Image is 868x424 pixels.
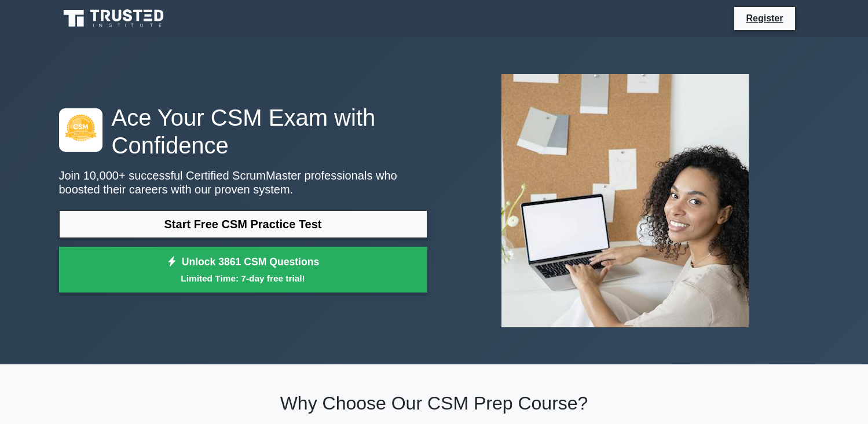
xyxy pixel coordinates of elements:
a: Start Free CSM Practice Test [59,210,427,238]
small: Limited Time: 7-day free trial! [74,272,413,285]
p: Join 10,000+ successful Certified ScrumMaster professionals who boosted their careers with our pr... [59,169,427,196]
h2: Why Choose Our CSM Prep Course? [59,392,810,414]
h1: Ace Your CSM Exam with Confidence [59,104,427,159]
a: Register [739,11,790,25]
a: Unlock 3861 CSM QuestionsLimited Time: 7-day free trial! [59,247,427,293]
